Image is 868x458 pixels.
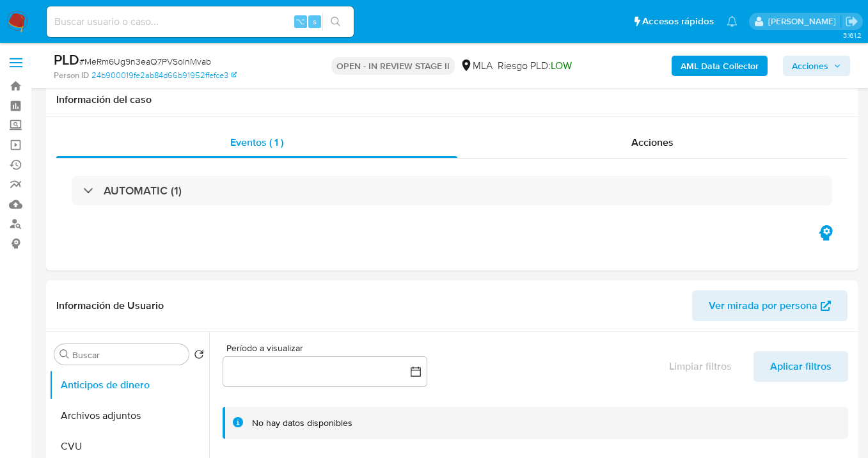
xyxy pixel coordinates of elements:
[230,135,283,150] span: Eventos ( 1 )
[54,49,79,70] b: PLD
[551,58,572,73] span: LOW
[692,290,848,321] button: Ver mirada por persona
[845,15,858,28] a: Salir
[56,299,164,312] h1: Información de Usuario
[47,13,354,30] input: Buscar usuario o caso...
[322,13,349,31] button: search-icon
[72,349,184,361] input: Buscar
[681,56,759,76] b: AML Data Collector
[49,400,209,431] button: Archivos adjuntos
[59,349,70,359] button: Buscar
[768,15,840,28] p: juanpablo.jfernandez@mercadolibre.com
[792,56,828,76] span: Acciones
[783,56,850,76] button: Acciones
[313,15,317,28] span: s
[709,290,817,321] span: Ver mirada por persona
[460,59,493,73] div: MLA
[49,370,209,400] button: Anticipos de dinero
[331,57,455,75] p: OPEN - IN REVIEW STAGE II
[296,15,305,28] span: ⌥
[54,70,89,81] b: Person ID
[498,59,572,73] span: Riesgo PLD:
[56,93,848,106] h1: Información del caso
[104,184,182,198] h3: AUTOMATIC (1)
[642,15,714,28] span: Accesos rápidos
[727,16,738,27] a: Notificaciones
[631,135,674,150] span: Acciones
[72,176,832,205] div: AUTOMATIC (1)
[672,56,768,76] button: AML Data Collector
[91,70,237,81] a: 24b900019fe2ab84d66b91952ffefce3
[79,55,211,68] span: # MeRm6Ug9n3eaQ7PVSoInMvab
[194,349,204,363] button: Volver al orden por defecto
